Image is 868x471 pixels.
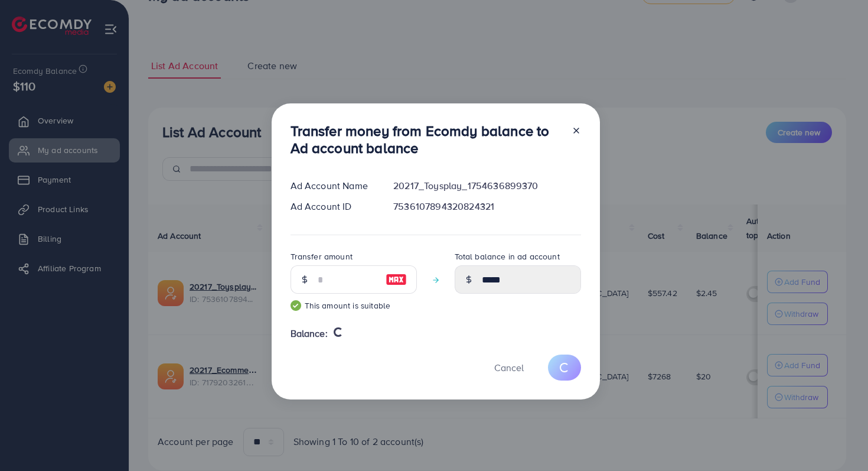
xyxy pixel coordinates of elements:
[494,361,524,374] span: Cancel
[291,327,328,340] span: Balance:
[291,251,353,262] label: Transfer amount
[386,272,407,287] img: image
[281,179,384,193] div: Ad Account Name
[281,200,384,213] div: Ad Account ID
[818,418,859,462] iframe: Chat
[291,300,301,311] img: guide
[455,251,560,262] label: Total balance in ad account
[291,300,417,311] small: This amount is suitable
[384,200,590,213] div: 7536107894320824321
[291,122,562,157] h3: Transfer money from Ecomdy balance to Ad account balance
[384,179,590,193] div: 20217_Toysplay_1754636899370
[479,355,539,380] button: Cancel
